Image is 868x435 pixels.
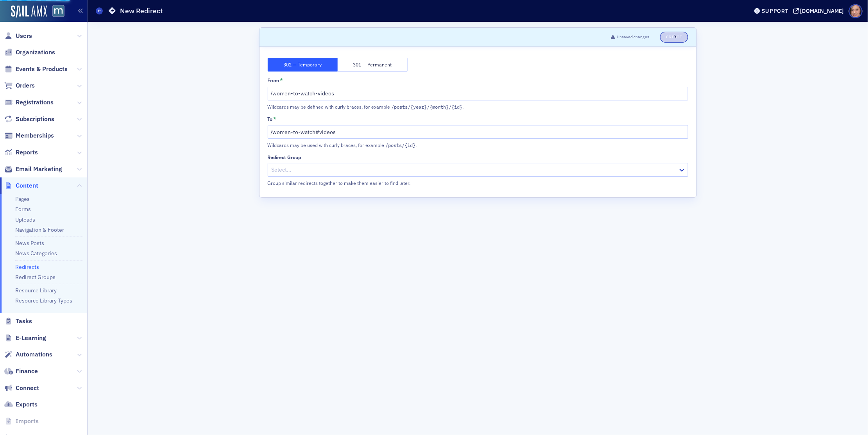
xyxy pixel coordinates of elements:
[16,350,52,359] span: Automations
[4,317,32,326] a: Tasks
[660,32,688,43] button: Create
[16,334,46,342] span: E-Learning
[4,350,52,359] a: Automations
[16,367,38,376] span: Finance
[15,263,39,270] a: Redirects
[11,5,47,18] img: SailAMX
[16,148,38,157] span: Reports
[4,48,55,57] a: Organizations
[4,417,39,426] a: Imports
[15,216,35,223] a: Uploads
[4,115,54,124] a: Subscriptions
[392,104,463,110] span: /posts/{year}/{month}/{id}
[4,98,54,107] a: Registrations
[16,81,35,90] span: Orders
[15,250,57,257] a: News Categories
[273,116,276,123] abbr: This field is required
[16,181,38,190] span: Content
[15,240,44,247] a: News Posts
[16,165,62,174] span: Email Marketing
[268,58,338,72] button: 302 — Temporary
[793,8,847,14] button: [DOMAIN_NAME]
[4,384,39,392] a: Connect
[4,131,54,140] a: Memberships
[849,4,863,18] span: Profile
[4,81,35,90] a: Orders
[4,32,32,40] a: Users
[4,165,62,174] a: Email Marketing
[800,7,844,14] div: [DOMAIN_NAME]
[280,77,283,84] abbr: This field is required
[16,98,54,107] span: Registrations
[15,297,72,304] a: Resource Library Types
[15,287,57,294] a: Resource Library
[16,32,32,40] span: Users
[52,5,64,17] img: SailAMX
[268,77,279,83] div: From
[16,417,39,426] span: Imports
[4,65,68,73] a: Events & Products
[617,34,649,40] span: Unsaved changes
[120,6,163,16] h1: New Redirect
[4,367,38,376] a: Finance
[4,148,38,157] a: Reports
[16,384,39,392] span: Connect
[47,5,64,18] a: View Homepage
[4,400,38,409] a: Exports
[16,115,54,124] span: Subscriptions
[15,195,30,202] a: Pages
[16,131,54,140] span: Memberships
[15,226,64,233] a: Navigation & Footer
[762,7,789,14] div: Support
[15,206,31,213] a: Forms
[268,116,273,122] div: To
[16,48,55,57] span: Organizations
[15,274,55,281] a: Redirect Groups
[16,400,38,409] span: Exports
[338,58,408,72] button: 301 — Permanent
[4,181,38,190] a: Content
[268,154,301,160] div: Redirect Group
[4,334,46,342] a: E-Learning
[268,103,530,110] div: Wildcards may be defined with curly braces, for example .
[268,141,530,149] div: Wildcards may be used with curly braces, for example .
[268,179,530,186] div: Group similar redirects together to make them easier to find later.
[16,317,32,326] span: Tasks
[386,142,416,148] span: /posts/{id}
[16,65,68,73] span: Events & Products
